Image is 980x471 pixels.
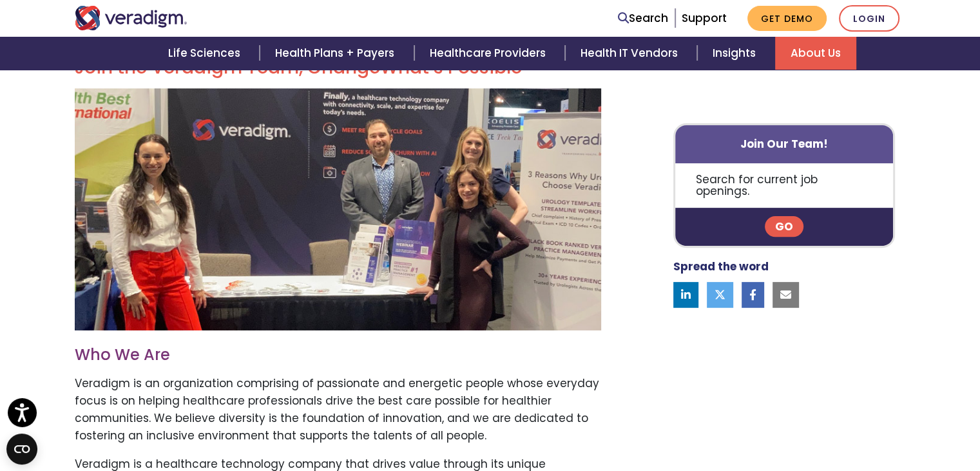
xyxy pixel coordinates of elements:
a: Search [618,10,668,27]
h2: Join the Veradigm Team, Change [75,57,601,79]
p: Veradigm is an organization comprising of passionate and energetic people whose everyday focus is... [75,375,601,445]
img: Veradigm logo [75,6,187,30]
a: Login [839,5,899,32]
a: Health Plans + Payers [260,37,414,70]
a: Life Sciences [153,37,260,70]
p: Search for current job openings. [675,163,894,208]
button: Open CMP widget [6,434,37,465]
h3: Who We Are [75,346,601,365]
a: Healthcare Providers [414,37,565,70]
a: Health IT Vendors [565,37,697,70]
a: Support [682,10,727,26]
a: Insights [697,37,775,70]
strong: Spread the word [673,259,769,275]
a: About Us [775,37,856,70]
a: Get Demo [747,6,827,31]
a: Go [765,217,803,237]
strong: Join Our Team! [740,136,828,152]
